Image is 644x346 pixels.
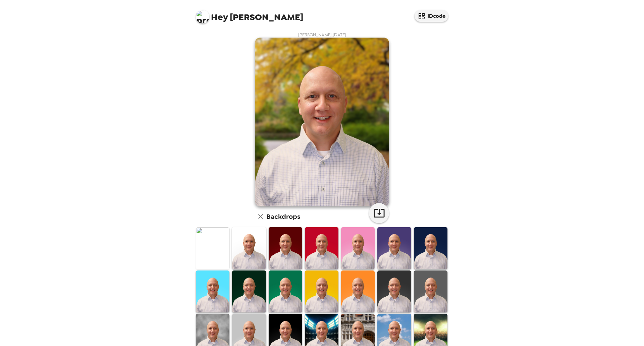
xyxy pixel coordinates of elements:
[255,38,389,206] img: user
[211,11,228,23] span: Hey
[415,10,448,22] button: IDcode
[196,10,209,23] img: profile pic
[298,32,346,38] span: [PERSON_NAME] , [DATE]
[196,7,303,22] span: [PERSON_NAME]
[266,211,300,222] h6: Backdrops
[196,227,229,269] img: Original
